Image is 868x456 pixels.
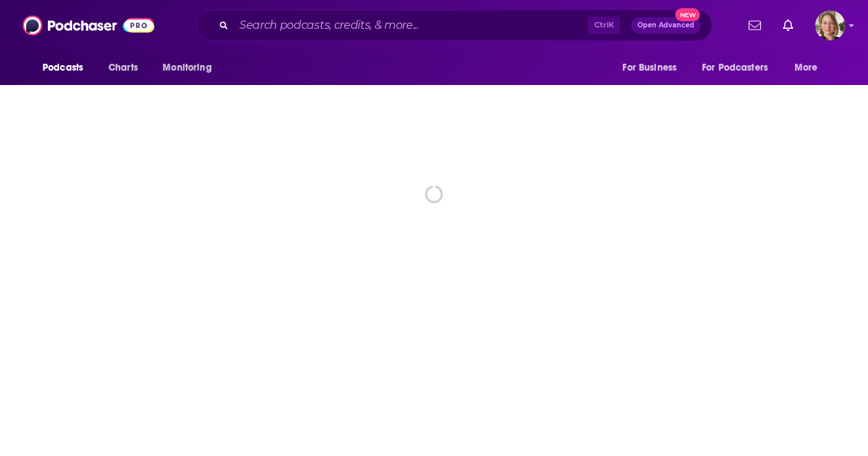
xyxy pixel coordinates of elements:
span: For Podcasters [702,58,768,77]
img: User Profile [815,10,845,40]
a: Charts [99,55,146,81]
span: Charts [108,58,138,77]
button: open menu [693,55,788,81]
img: Podchaser - Follow, Share and Rate Podcasts [23,12,154,38]
input: Search podcasts, credits, & more... [234,14,588,36]
a: Show notifications dropdown [777,14,799,37]
span: New [675,8,700,21]
button: Open AdvancedNew [631,17,701,34]
button: Show profile menu [815,10,845,40]
span: Open Advanced [637,22,694,29]
button: open menu [613,55,694,81]
a: Show notifications dropdown [743,14,766,37]
div: Search podcasts, credits, & more... [196,10,712,41]
span: For Business [622,58,677,77]
span: Monitoring [163,58,211,77]
button: open menu [33,55,101,81]
span: Ctrl K [588,16,620,34]
button: open menu [785,55,835,81]
button: open menu [153,55,229,81]
span: Logged in as AriFortierPr [815,10,845,40]
span: More [795,58,818,77]
span: Podcasts [43,58,83,77]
